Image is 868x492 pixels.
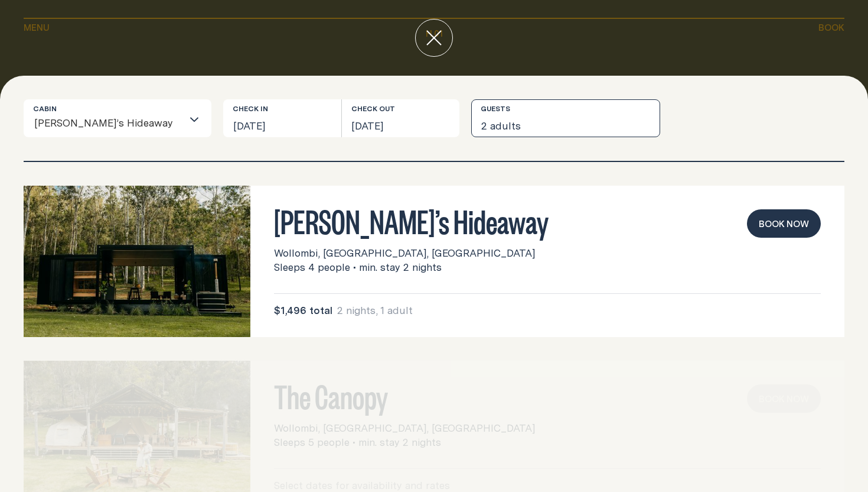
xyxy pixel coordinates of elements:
[223,99,341,137] button: [DATE]
[174,112,182,137] input: Search for option
[342,99,460,137] button: [DATE]
[274,246,535,260] span: Wollombi, [GEOGRAPHIC_DATA], [GEOGRAPHIC_DATA]
[471,99,660,137] button: 2 adults
[274,209,821,232] h3: [PERSON_NAME]’s Hideaway
[415,19,453,57] button: close
[747,209,821,238] button: book now
[24,99,211,137] div: Search for option
[337,303,413,318] span: 2 nights, 1 adult
[481,104,510,114] label: Guests
[34,109,174,137] span: [PERSON_NAME]’s Hideaway
[274,260,442,274] span: Sleeps 4 people • min. stay 2 nights
[274,303,332,318] span: $1,496 total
